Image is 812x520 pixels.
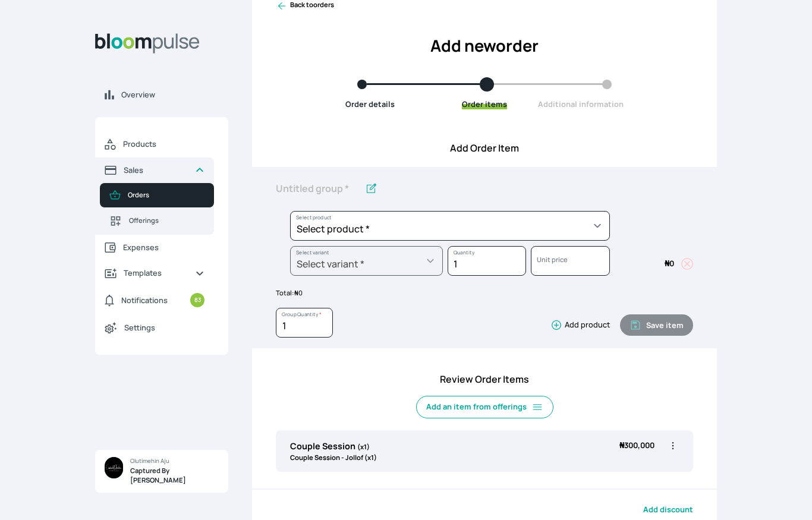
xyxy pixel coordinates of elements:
a: Products [95,131,214,157]
input: Untitled group * [276,177,360,201]
span: Olutimehin Aju [130,457,169,465]
span: Notifications [121,295,168,306]
span: Settings [124,322,204,333]
span: ₦ [619,440,624,450]
span: Sales [124,165,185,176]
span: Additional information [538,99,624,109]
span: Expenses [123,242,204,253]
a: Offerings [100,207,214,235]
button: Add discount [643,504,693,515]
span: ₦ [294,288,298,297]
span: Order details [345,99,395,109]
span: 0 [294,288,303,297]
span: Overview [121,89,219,100]
span: 0 [665,258,674,269]
span: (x1) [357,442,370,451]
small: 83 [190,293,204,307]
p: Couple Session - Jollof (x1) [290,453,377,463]
p: Couple Session [290,440,377,453]
h2: Add new order [276,34,693,58]
p: Total: [276,288,693,298]
span: Orders [128,190,204,200]
h4: Add Order Item [252,141,717,155]
a: Templates [95,260,214,286]
a: Sales [95,157,214,183]
a: Overview [95,82,228,108]
button: Add an item from offerings [416,396,553,418]
a: Expenses [95,235,214,260]
span: Captured By [PERSON_NAME] [130,466,214,486]
a: Orders [100,183,214,207]
a: Settings [95,314,214,341]
span: 300,000 [619,440,654,450]
h4: Review Order Items [276,372,693,386]
span: Offerings [129,216,204,226]
span: ₦ [665,258,669,269]
span: Order items [462,99,507,109]
a: Notifications83 [95,286,214,314]
button: Add product [546,319,610,331]
span: Templates [124,267,185,279]
button: Save item [620,314,693,336]
span: Products [123,138,204,150]
img: Bloom Logo [95,33,200,53]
